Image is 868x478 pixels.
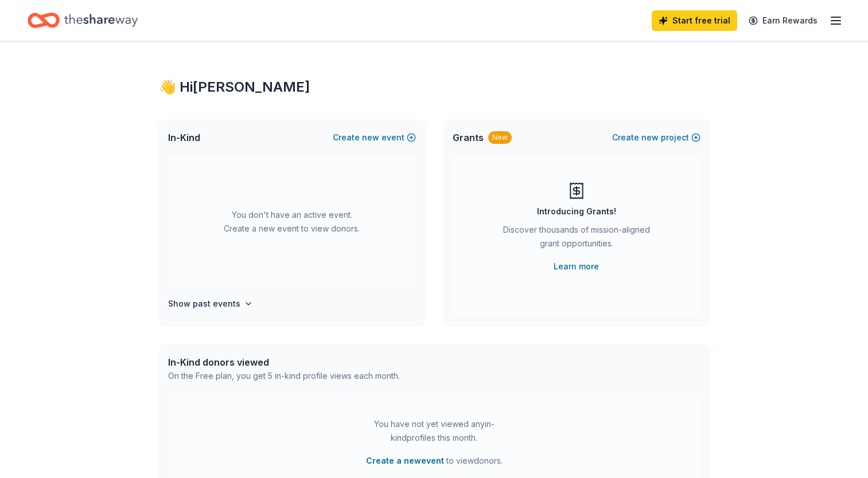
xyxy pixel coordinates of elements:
[499,223,655,255] div: Discover thousands of mission-aligned grant opportunities.
[742,10,824,31] a: Earn Rewards
[168,369,400,383] div: On the Free plan, you get 5 in-kind profile views each month.
[652,10,737,31] a: Start free trial
[366,454,503,468] span: to view donors .
[362,131,379,144] span: new
[168,131,200,144] span: In-Kind
[28,7,138,34] a: Home
[453,131,484,144] span: Grants
[363,417,506,445] div: You have not yet viewed any in-kind profiles this month.
[168,297,253,311] button: Show past events
[488,131,512,144] div: New
[537,205,616,218] div: Introducing Grants!
[159,78,710,96] div: 👋 Hi [PERSON_NAME]
[366,454,444,468] button: Create a newevent
[168,156,416,288] div: You don't have an active event. Create a new event to view donors.
[168,297,240,311] h4: Show past events
[554,260,599,273] a: Learn more
[333,131,416,144] button: Createnewevent
[641,131,659,144] span: new
[612,131,700,144] button: Createnewproject
[168,355,400,369] div: In-Kind donors viewed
